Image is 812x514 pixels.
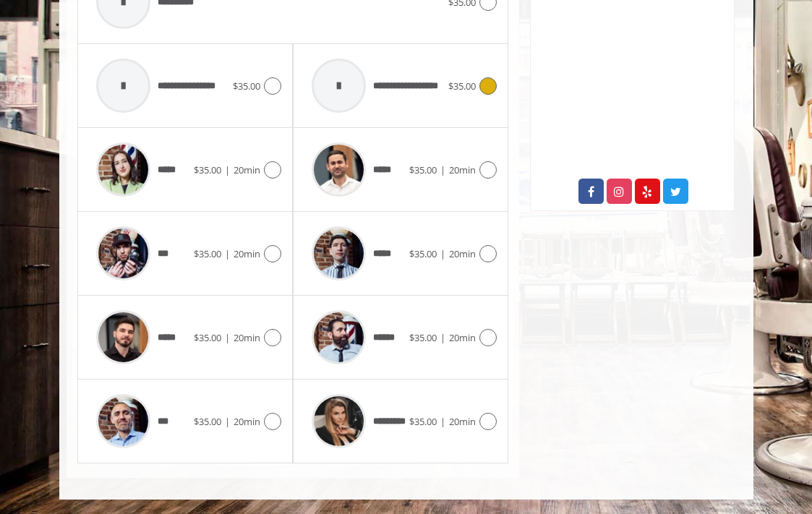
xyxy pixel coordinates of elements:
[409,163,437,176] span: $35.00
[449,163,476,176] span: 20min
[234,163,260,176] span: 20min
[448,80,476,93] span: $35.00
[225,247,230,260] span: |
[194,415,221,428] span: $35.00
[225,163,230,176] span: |
[409,415,437,428] span: $35.00
[440,247,445,260] span: |
[449,331,476,344] span: 20min
[194,331,221,344] span: $35.00
[234,331,260,344] span: 20min
[449,247,476,260] span: 20min
[194,163,221,176] span: $35.00
[449,415,476,428] span: 20min
[225,415,230,428] span: |
[440,163,445,176] span: |
[225,331,230,344] span: |
[234,415,260,428] span: 20min
[409,247,437,260] span: $35.00
[194,247,221,260] span: $35.00
[233,80,260,93] span: $35.00
[440,415,445,428] span: |
[234,247,260,260] span: 20min
[409,331,437,344] span: $35.00
[440,331,445,344] span: |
